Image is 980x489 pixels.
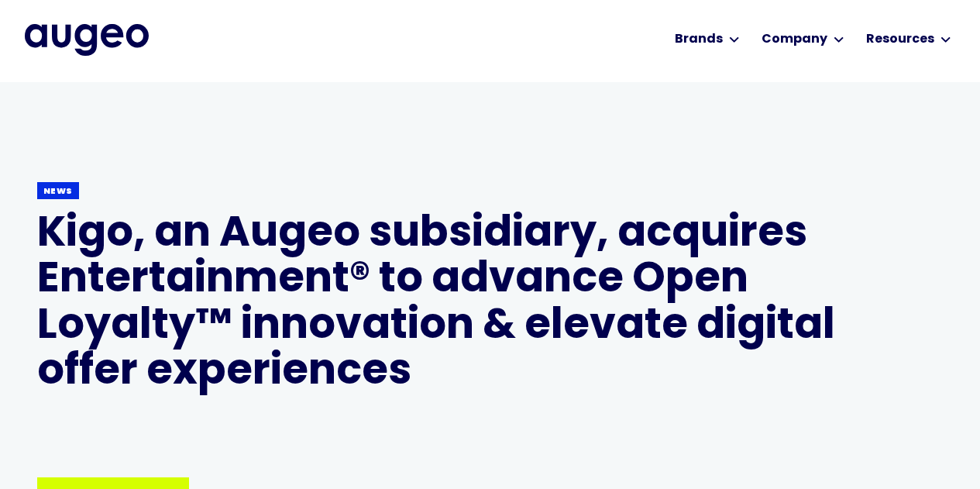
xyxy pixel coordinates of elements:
div: Brands [675,30,723,49]
div: News [43,186,74,198]
div: Resources [866,30,934,49]
a: home [25,24,149,55]
h1: Kigo, an Augeo subsidiary, acquires Entertainment® to advance Open Loyalty™ innovation & elevate ... [37,212,944,397]
div: Company [762,30,827,49]
img: Augeo's full logo in midnight blue. [25,24,149,55]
